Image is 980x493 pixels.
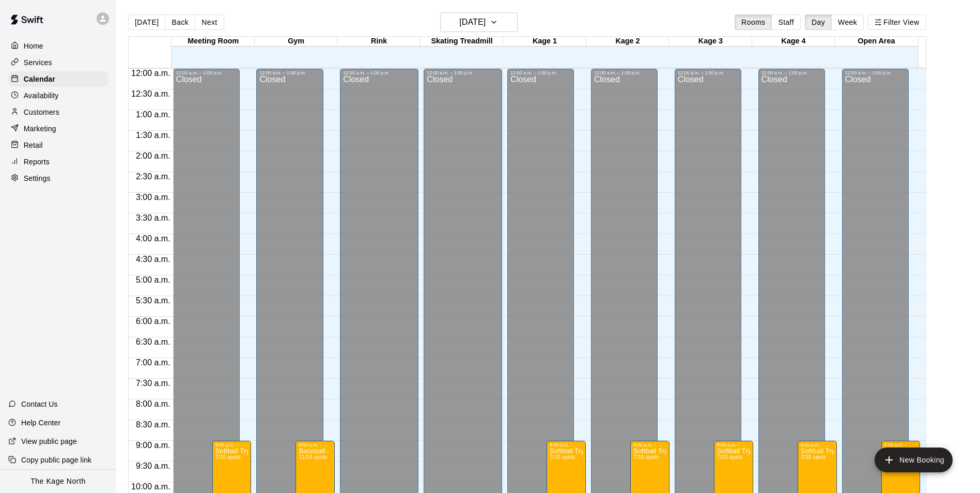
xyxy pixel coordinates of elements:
span: 8:30 a.m. [133,420,173,429]
a: Retail [8,137,108,153]
div: 12:00 a.m. – 1:00 p.m. [343,70,415,75]
span: 7/10 spots filled [633,454,659,460]
a: Reports [8,154,108,170]
button: Next [195,14,224,30]
a: Settings [8,171,108,186]
div: Meeting Room [172,37,254,47]
p: View public page [21,436,77,446]
p: Home [24,41,43,51]
div: 9:00 a.m. – 3:00 p.m. [801,442,834,448]
div: Skating Treadmill [421,37,503,47]
div: 12:00 a.m. – 1:00 p.m. [761,70,822,75]
span: 9:00 a.m. [133,441,173,450]
p: The Kage North [30,476,86,487]
span: 2:30 a.m. [133,172,173,181]
div: 12:00 a.m. – 1:00 p.m. [845,70,906,75]
div: 9:00 a.m. – 3:00 p.m. [215,442,248,448]
span: 12:00 a.m. [129,69,173,78]
div: Kage 3 [669,37,752,47]
p: Reports [24,157,50,167]
span: 1:30 a.m. [133,131,173,140]
span: 3:30 a.m. [133,213,173,222]
h6: [DATE] [459,15,486,29]
button: Week [831,14,864,30]
button: [DATE] [128,14,165,30]
p: Contact Us [21,399,58,409]
div: 9:00 a.m. – 3:00 p.m. [299,442,332,448]
button: [DATE] [440,12,518,32]
a: Services [8,55,108,70]
button: Filter View [868,14,926,30]
div: 9:00 a.m. – 3:00 p.m. [550,442,583,448]
div: Kage 4 [752,37,835,47]
div: 12:00 a.m. – 1:00 p.m. [678,70,738,75]
span: 7/10 spots filled [717,454,742,460]
a: Home [8,38,108,54]
p: Help Center [21,418,60,428]
a: Marketing [8,121,108,136]
div: 12:00 a.m. – 1:00 p.m. [176,70,237,75]
div: 9:00 a.m. – 3:00 p.m. [884,442,917,448]
p: Retail [24,140,43,150]
span: 11/14 spots filled [299,454,327,460]
div: Kage 2 [586,37,669,47]
div: Gym [255,37,337,47]
button: Back [165,14,195,30]
a: Customers [8,104,108,120]
p: Calendar [24,74,55,84]
span: 7:30 a.m. [133,379,173,388]
button: Day [805,14,832,30]
span: 5:00 a.m. [133,275,173,284]
span: 7/10 spots filled [801,454,826,460]
a: Availability [8,88,108,103]
span: 7/10 spots filled [550,454,575,460]
p: Availability [24,90,59,101]
span: 3:00 a.m. [133,193,173,202]
span: 5:30 a.m. [133,296,173,305]
span: 1:00 a.m. [133,110,173,119]
a: Calendar [8,71,108,87]
button: add [875,448,953,472]
span: 2:00 a.m. [133,151,173,160]
div: 12:00 a.m. – 1:00 p.m. [259,70,320,75]
button: Rooms [735,14,772,30]
div: 9:00 a.m. – 3:00 p.m. [633,442,666,448]
span: 6:30 a.m. [133,337,173,346]
div: 12:00 a.m. – 1:00 p.m. [594,70,655,75]
span: 7/10 spots filled [215,454,241,460]
span: 8:00 a.m. [133,399,173,408]
p: Settings [24,173,51,183]
div: 12:00 a.m. – 1:00 p.m. [427,70,499,75]
span: 4:30 a.m. [133,255,173,264]
div: 9:00 a.m. – 3:00 p.m. [717,442,750,448]
span: 9:30 a.m. [133,461,173,470]
span: 4:00 a.m. [133,234,173,243]
span: 12:30 a.m. [129,89,173,98]
span: 6:00 a.m. [133,317,173,326]
div: 12:00 a.m. – 1:00 p.m. [510,70,571,75]
div: Kage 1 [503,37,586,47]
div: Rink [337,37,420,47]
p: Services [24,57,52,68]
div: Open Area [835,37,917,47]
p: Marketing [24,124,56,134]
p: Customers [24,107,59,117]
p: Copy public page link [21,455,91,465]
span: 10:00 a.m. [129,482,173,491]
button: Staff [771,14,801,30]
span: 7:00 a.m. [133,358,173,367]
